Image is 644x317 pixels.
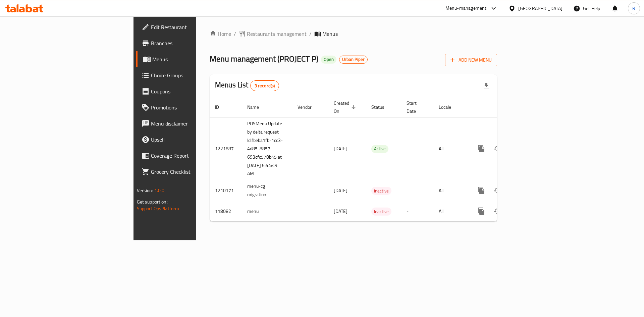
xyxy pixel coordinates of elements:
[489,141,505,157] button: Change Status
[136,99,241,115] a: Promotions
[136,148,241,164] a: Coverage Report
[371,103,393,111] span: Status
[450,56,492,64] span: Add New Menu
[371,187,391,195] span: Inactive
[518,5,562,12] div: [GEOGRAPHIC_DATA]
[242,117,292,180] td: POSMenu Update by delta request Id:fbeba1fb-1cc3-4d85-8857-693cfc578b45 at [DATE] 6:44:49 AM
[137,204,179,213] a: Support.OpsPlatform
[242,201,292,222] td: menu
[401,201,433,222] td: -
[250,80,279,91] div: Total records count
[151,152,236,160] span: Coverage Report
[334,99,358,115] span: Created On
[210,51,318,66] span: Menu management ( PROJECT P )
[632,5,635,12] span: R
[371,145,388,153] div: Active
[136,67,241,83] a: Choice Groups
[247,103,268,111] span: Name
[136,164,241,180] a: Grocery Checklist
[136,83,241,99] a: Coupons
[136,51,241,67] a: Menus
[136,35,241,51] a: Branches
[445,54,497,66] button: Add New Menu
[151,71,236,79] span: Choice Groups
[439,103,460,111] span: Locale
[322,30,338,38] span: Menus
[334,144,347,153] span: [DATE]
[136,115,241,132] a: Menu disclaimer
[239,30,307,38] a: Restaurants management
[321,56,336,64] div: Open
[468,97,543,117] th: Actions
[210,97,543,222] table: enhanced table
[334,207,347,216] span: [DATE]
[401,117,433,180] td: -
[251,83,279,89] span: 3 record(s)
[339,57,367,62] span: Urban Piper
[151,23,236,31] span: Edit Restaurant
[309,30,312,38] li: /
[215,80,279,91] h2: Menus List
[151,168,236,176] span: Grocery Checklist
[478,78,494,94] div: Export file
[445,4,487,12] div: Menu-management
[473,203,489,219] button: more
[489,182,505,199] button: Change Status
[151,39,236,47] span: Branches
[210,30,497,38] nav: breadcrumb
[151,136,236,144] span: Upsell
[401,180,433,201] td: -
[407,99,425,115] span: Start Date
[473,141,489,157] button: more
[371,145,388,153] span: Active
[136,19,241,35] a: Edit Restaurant
[151,120,236,128] span: Menu disclaimer
[247,30,307,38] span: Restaurants management
[321,57,336,62] span: Open
[136,132,241,148] a: Upsell
[298,103,320,111] span: Vendor
[334,186,347,195] span: [DATE]
[151,87,236,95] span: Coupons
[137,186,153,195] span: Version:
[215,103,228,111] span: ID
[473,182,489,199] button: more
[433,117,468,180] td: All
[433,201,468,222] td: All
[242,180,292,201] td: menu-cg migration
[137,197,168,206] span: Get support on:
[371,208,391,216] span: Inactive
[151,103,236,111] span: Promotions
[154,186,165,195] span: 1.0.0
[433,180,468,201] td: All
[152,55,236,63] span: Menus
[489,203,505,219] button: Change Status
